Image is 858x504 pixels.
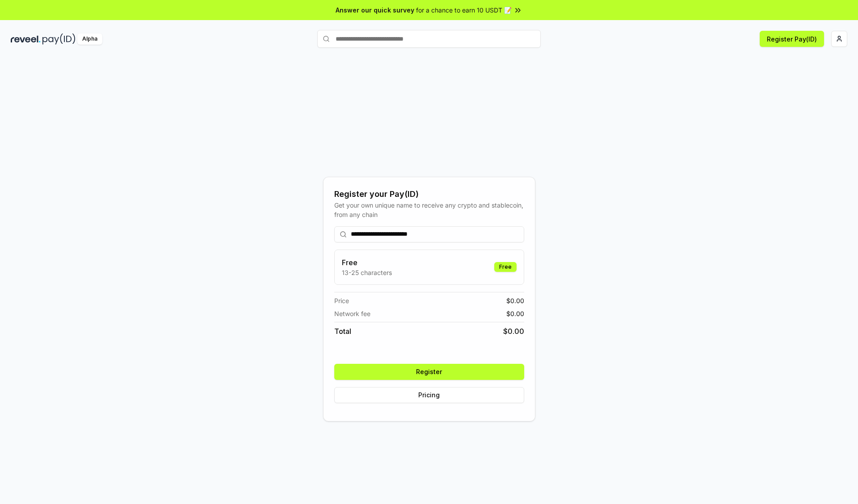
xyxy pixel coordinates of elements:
[11,33,41,45] img: reveel_dark
[336,5,414,15] span: Answer our quick survey
[494,262,517,272] div: Free
[334,309,370,318] span: Network fee
[77,33,102,45] div: Alpha
[503,326,524,337] span: $ 0.00
[506,296,524,305] span: $ 0.00
[334,326,351,337] span: Total
[416,5,512,15] span: for a chance to earn 10 USDT 📝
[334,364,524,380] button: Register
[334,188,524,200] div: Register your Pay(ID)
[342,268,392,277] p: 13-25 characters
[334,200,524,219] div: Get your own unique name to receive any crypto and stablecoin, from any chain
[342,257,392,268] h3: Free
[506,309,524,318] span: $ 0.00
[334,387,524,403] button: Pricing
[334,296,349,305] span: Price
[42,33,76,45] img: pay_id
[760,31,824,47] button: Register Pay(ID)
